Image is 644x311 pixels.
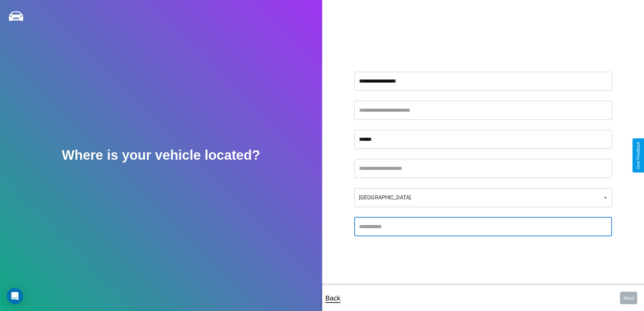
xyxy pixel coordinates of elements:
div: Open Intercom Messenger [7,288,23,304]
h2: Where is your vehicle located? [62,148,260,163]
p: Back [326,292,340,304]
div: [GEOGRAPHIC_DATA] [354,188,612,207]
button: Next [620,292,637,304]
div: Give Feedback [636,142,641,169]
